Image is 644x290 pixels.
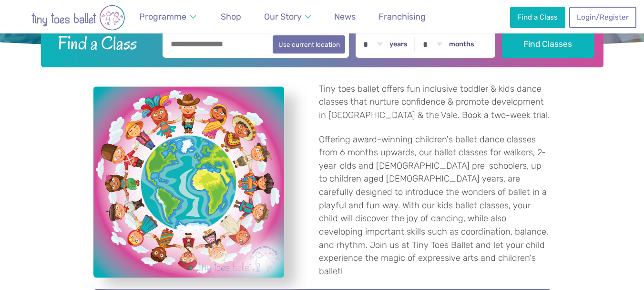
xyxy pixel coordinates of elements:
span: Shop [221,11,241,21]
button: Use current location [273,35,346,54]
span: Franchising [378,11,426,21]
a: News [330,6,360,28]
label: years [389,40,408,49]
img: tiny toes ballet [11,5,145,31]
label: months [449,40,474,49]
a: Shop [216,6,245,28]
a: Programme [135,6,201,28]
h2: Find a Class [50,31,156,55]
p: Offering award-winning children's ballet dance classes from 6 months upwards, our ballet classes ... [319,133,551,279]
button: Find Classes [502,31,594,58]
a: Find a Class [510,7,565,28]
p: Tiny toes ballet offers fun inclusive toddler & kids dance classes that nurture confidence & prom... [319,83,551,122]
span: Our Story [264,11,302,21]
span: News [334,11,356,21]
a: Our Story [260,6,316,28]
a: Franchising [374,6,430,28]
a: Login/Register [569,7,636,28]
a: View full-size image [93,86,284,278]
span: Programme [139,11,186,21]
